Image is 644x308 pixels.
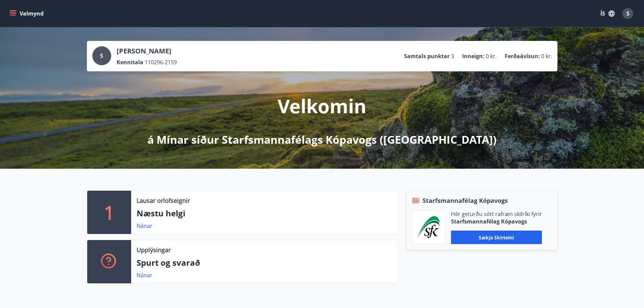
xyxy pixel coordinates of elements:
p: Spurt og svarað [137,257,392,268]
p: Ferðaávísun : [505,52,540,60]
button: S [620,5,636,22]
p: 1 [104,199,115,225]
span: 110296-2159 [145,58,177,66]
span: Starfsmannafélag Kópavogs [423,196,508,205]
a: Nánar [137,271,152,279]
p: Hér geturðu sótt rafræn skilríki fyrir [451,210,542,218]
button: menu [8,7,46,20]
p: Upplýsingar [137,245,171,254]
p: Kennitala [117,58,143,66]
span: 0 kr. [486,52,497,60]
button: Sækja skírteini [451,231,542,244]
p: Velkomin [278,93,366,119]
span: 3 [451,52,454,60]
span: 0 kr. [541,52,552,60]
button: ÍS [597,7,618,20]
p: Inneign : [462,52,484,60]
p: Starfsmannafélag Kópavogs [451,218,542,225]
a: Nánar [137,222,152,230]
p: á Mínar síður Starfsmannafélags Kópavogs ([GEOGRAPHIC_DATA]) [147,132,497,147]
p: Samtals punktar [404,52,450,60]
p: [PERSON_NAME] [117,46,177,56]
p: Næstu helgi [137,208,392,219]
img: x5MjQkxwhnYn6YREZUTEa9Q4KsBUeQdWGts9Dj4O.png [417,216,440,238]
span: S [626,10,629,17]
p: Lausar orlofseignir [137,196,190,205]
span: S [100,52,103,60]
